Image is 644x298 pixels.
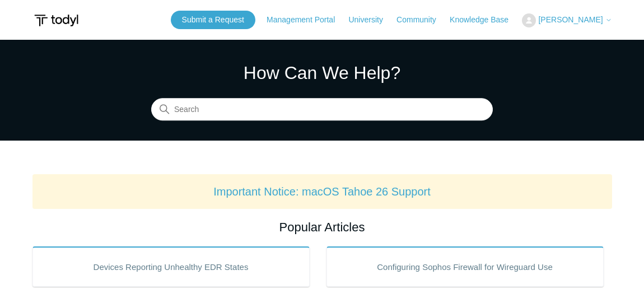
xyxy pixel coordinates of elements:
a: Configuring Sophos Firewall for Wireguard Use [326,246,604,287]
h2: Popular Articles [32,218,612,236]
a: Important Notice: macOS Tahoe 26 Support [213,185,431,198]
img: Todyl Support Center Help Center home page [32,10,80,31]
a: Community [396,14,447,26]
input: Search [151,99,493,121]
a: Knowledge Base [450,14,520,26]
a: Submit a Request [171,11,255,29]
h1: How Can We Help? [151,59,493,86]
a: University [348,14,394,26]
button: [PERSON_NAME] [522,13,612,27]
a: Management Portal [267,14,346,26]
a: Devices Reporting Unhealthy EDR States [32,246,310,287]
span: [PERSON_NAME] [538,15,603,24]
